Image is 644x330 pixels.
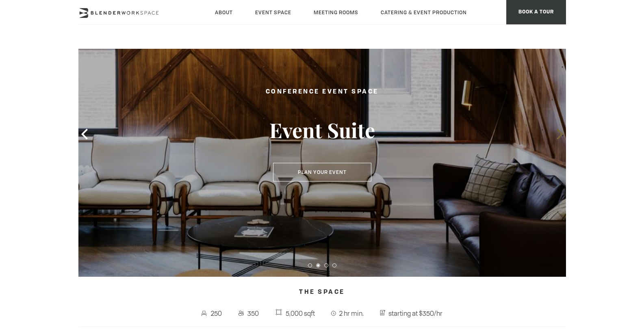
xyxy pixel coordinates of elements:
span: starting at $350/hr [386,307,445,320]
h3: Event Suite [229,117,416,143]
span: 350 [245,307,261,320]
span: 5,000 sqft [284,307,317,320]
h4: The Space [78,285,566,300]
button: Plan Your Event [273,163,371,182]
span: 250 [209,307,224,320]
h2: Conference Event Space [229,87,416,97]
span: 2 hr min. [337,307,366,320]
